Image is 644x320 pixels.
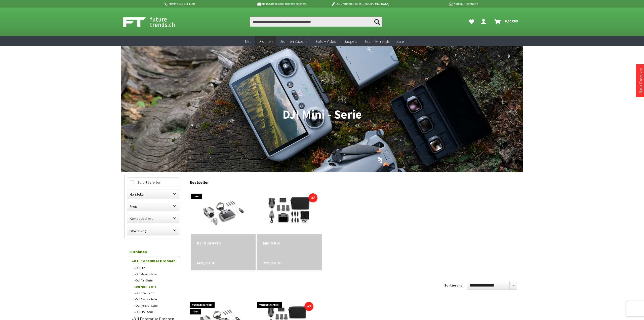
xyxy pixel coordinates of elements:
[396,39,404,44] span: Sale
[197,240,250,246] div: DJI Mini 4 Pro
[127,202,179,211] label: Preis
[280,39,309,44] span: Drohnen Zubehör
[393,36,408,47] a: Sale
[361,36,393,47] a: Technik-Trends
[132,302,180,309] a: DJI Inspire - Serie
[195,189,252,234] img: DJI Mini 4 Pro
[127,214,179,223] label: Kompatibel mit
[276,36,312,47] a: Drohnen Zubehör
[466,17,477,27] a: Meine Favoriten
[372,17,382,27] button: Suchen
[127,178,179,187] label: Sofort lieferbar
[321,1,399,7] p: DJI Drohnen Dealer [GEOGRAPHIC_DATA]
[263,260,283,266] span: 799,00 CHF
[132,309,180,315] a: DJI FPV - Serie
[263,240,316,246] a: Mini 5 Pro 799,00 CHF
[132,290,180,296] a: DJI Neo - Serie
[132,277,180,283] a: DJI Air - Serie
[190,175,520,187] div: Bestseller
[638,68,643,93] a: Neue Produkte
[132,283,180,290] a: DJI Mini - Serie
[132,271,180,277] a: DJI Mavic - Serie
[364,39,389,44] span: Technik-Trends
[124,108,520,121] h1: DJI Mini - Serie
[164,1,242,7] p: Hotline 032 511 11 03
[257,190,322,233] img: Mini 5 Pro
[132,296,180,302] a: DJI Avata - Serie
[312,36,340,47] a: Foto + Video
[245,39,252,44] span: Neu
[340,36,361,47] a: Gadgets
[444,281,464,289] label: Sortierung:
[127,190,179,199] label: Hersteller
[259,39,273,44] span: Drohnen
[255,36,276,47] a: Drohnen
[197,240,250,246] a: DJI Mini 4 Pro 669,00 CHF
[123,16,186,28] img: Shop Futuretrends - zur Startseite wechseln
[132,265,180,271] a: DJI Flip
[316,39,336,44] span: Foto + Video
[127,247,180,257] a: Drohnen
[399,1,478,7] p: Kauf auf Rechnung
[263,240,316,246] div: Mini 5 Pro
[129,257,180,265] a: DJI Consumer Drohnen
[242,1,320,7] p: Bis 16 Uhr bestellt, morgen geliefert.
[492,17,521,27] a: Warenkorb
[343,39,357,44] span: Gadgets
[197,260,216,266] span: 669,00 CHF
[479,17,490,27] a: Dein Konto
[242,36,255,47] a: Neu
[127,226,179,235] label: Bewertung
[250,17,382,27] input: Produkt, Marke, Kategorie, EAN, Artikelnummer…
[505,17,518,25] span: 0,00 CHF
